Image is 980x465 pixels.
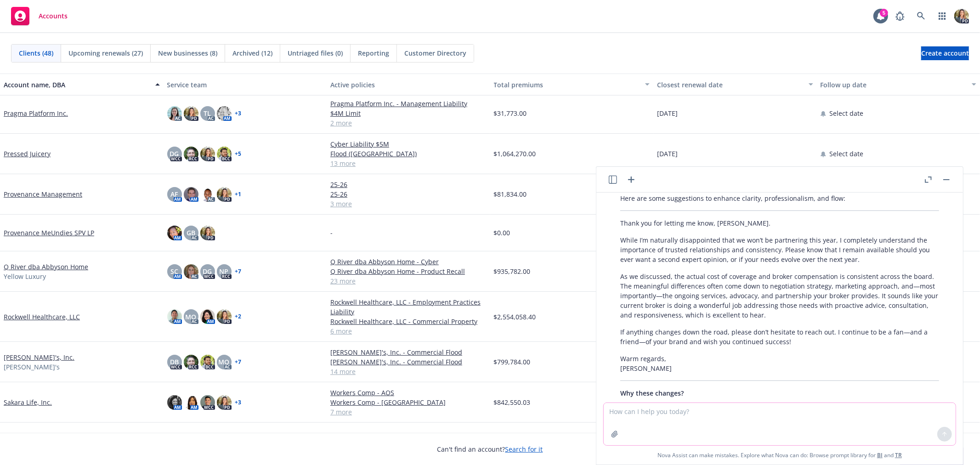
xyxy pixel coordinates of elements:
[620,184,939,203] p: Your response is warm and professional, with a positive tone and a genuine offer to help in the f...
[171,189,178,199] span: AF
[235,111,242,116] a: + 3
[954,9,969,23] img: photo
[184,355,198,369] img: photo
[7,3,71,29] a: Accounts
[4,272,46,281] span: Yellow Luxury
[167,80,323,90] div: Service team
[235,192,242,197] a: + 1
[200,226,215,240] img: photo
[232,48,272,58] span: Archived (12)
[4,228,94,238] a: Provenance MeUndies SPV LP
[4,362,60,372] span: [PERSON_NAME]'s
[170,267,178,276] span: SC
[358,48,389,58] span: Reporting
[167,226,182,240] img: photo
[167,395,182,410] img: photo
[620,354,939,373] p: Warm regards, [PERSON_NAME]
[288,48,343,58] span: Untriaged files (0)
[330,99,487,108] a: Pragma Platform Inc. - Management Liability
[220,267,229,276] span: NP
[494,267,531,276] span: $935,782.00
[657,80,803,90] div: Closest renewal date
[330,199,487,209] a: 3 more
[167,309,182,324] img: photo
[164,74,327,96] button: Service team
[184,147,198,161] img: photo
[217,147,232,161] img: photo
[187,228,195,238] span: GB
[330,407,487,417] a: 7 more
[620,218,939,228] p: Thank you for letting me know, [PERSON_NAME].
[494,312,536,322] span: $2,554,058.40
[170,357,179,367] span: DB
[330,297,487,317] a: Rockwell Healthcare, LLC - Employment Practices Liability
[4,80,150,90] div: Account name, DBA
[200,309,215,324] img: photo
[68,48,143,58] span: Upcoming renewals (27)
[217,106,232,121] img: photo
[235,151,242,157] a: + 5
[184,187,198,202] img: photo
[4,352,74,362] a: [PERSON_NAME]'s, Inc.
[653,74,817,96] button: Closest renewal date
[200,187,215,202] img: photo
[620,327,939,346] p: If anything changes down the road, please don’t hesitate to reach out. I continue to be a fan—and...
[620,389,684,397] span: Why these changes?
[217,309,232,324] img: photo
[600,446,959,465] span: Nova Assist can make mistakes. Explore what Nova can do: Browse prompt library for and
[330,159,487,168] a: 13 more
[327,74,490,96] button: Active policies
[4,108,68,118] a: Pragma Platform Inc.
[219,357,230,367] span: MQ
[186,312,197,322] span: MQ
[490,74,654,96] button: Total premiums
[330,108,487,118] a: $4M Limit
[880,9,888,17] div: 5
[494,357,531,367] span: $799,784.00
[330,347,487,357] a: [PERSON_NAME]'s, Inc. - Commercial Flood
[921,46,969,60] a: Create account
[912,7,930,25] a: Search
[184,395,198,410] img: photo
[330,180,487,189] a: 25-26
[494,80,640,90] div: Total premiums
[830,108,864,118] span: Select date
[235,269,242,274] a: + 7
[891,7,909,25] a: Report a Bug
[200,355,215,369] img: photo
[657,149,678,159] span: [DATE]
[217,395,232,410] img: photo
[620,235,939,264] p: While I’m naturally disappointed that we won’t be partnering this year, I completely understand t...
[4,397,52,407] a: Sakara Life, Inc.
[505,445,543,454] a: Search for it
[4,312,80,322] a: Rockwell Healthcare, LLC
[330,189,487,199] a: 25-26
[330,267,487,276] a: Q River dba Abbyson Home - Product Recall
[330,367,487,376] a: 14 more
[330,357,487,367] a: [PERSON_NAME]'s, Inc. - Commercial Flood
[200,395,215,410] img: photo
[330,149,487,159] a: Flood ([GEOGRAPHIC_DATA])
[330,388,487,397] a: Workers Comp - AOS
[200,147,215,161] img: photo
[330,118,487,128] a: 2 more
[494,397,531,407] span: $842,550.03
[830,149,864,159] span: Select date
[204,108,211,118] span: TL
[494,228,510,238] span: $0.00
[657,108,678,118] span: [DATE]
[330,276,487,286] a: 23 more
[933,7,952,25] a: Switch app
[330,397,487,407] a: Workers Comp - [GEOGRAPHIC_DATA]
[877,451,883,459] a: BI
[330,326,487,336] a: 6 more
[330,139,487,149] a: Cyber Liability $5M
[404,48,466,58] span: Customer Directory
[170,149,179,159] span: DG
[203,267,212,276] span: DG
[4,189,82,199] a: Provenance Management
[235,400,242,405] a: + 3
[494,149,536,159] span: $1,064,270.00
[235,359,242,365] a: + 7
